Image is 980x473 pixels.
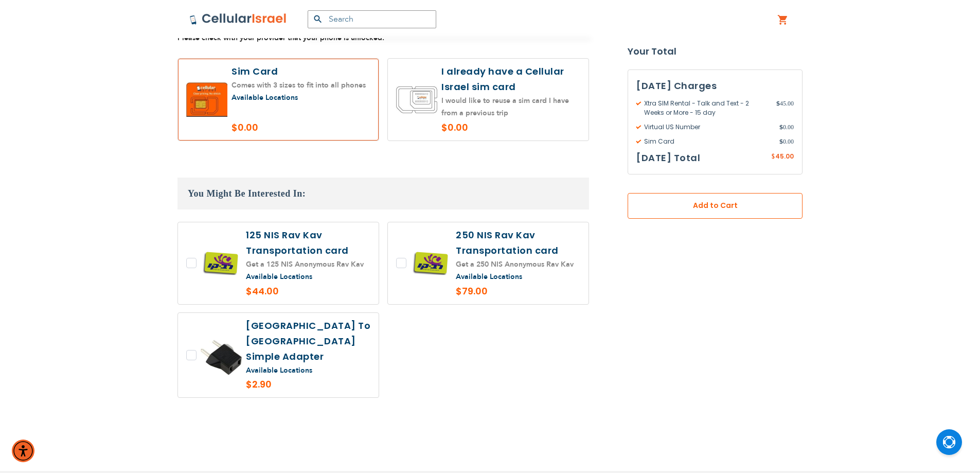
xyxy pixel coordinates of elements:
h3: [DATE] Charges [636,78,794,94]
span: $ [779,122,783,132]
span: You Might Be Interested In: [188,188,306,199]
span: Xtra SIM Rental - Talk and Text - 2 Weeks or More - 15 day [636,99,776,117]
a: Available Locations [246,365,312,375]
h3: [DATE] Total [636,150,700,166]
span: Add to Cart [662,201,769,212]
button: Add to Cart [628,193,803,219]
span: 45.00 [776,99,794,117]
span: Sim Card [636,137,779,146]
a: Available Locations [456,272,522,282]
a: Available Locations [246,272,312,282]
span: 0.00 [779,137,794,146]
input: Search [308,10,436,28]
span: $ [776,99,780,108]
img: Cellular Israel Logo [189,13,287,25]
span: $ [771,152,775,162]
span: 0.00 [779,122,794,132]
span: 45.00 [775,152,794,161]
strong: Your Total [628,44,803,59]
span: Virtual US Number [636,122,779,132]
div: Accessibility Menu [12,440,34,462]
a: Available Locations [231,93,298,102]
span: $ [779,137,783,146]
